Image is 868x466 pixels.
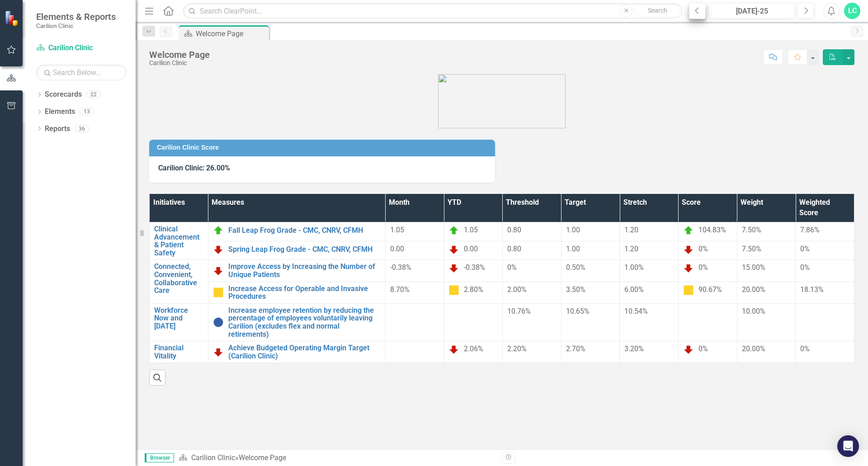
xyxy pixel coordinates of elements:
span: Browser [145,453,174,462]
a: Carilion Clinic [191,453,235,462]
img: Caution [683,285,694,296]
span: 0% [698,245,708,253]
input: Search Below... [36,65,127,80]
span: 0% [507,263,517,272]
div: [DATE]-25 [712,6,792,17]
img: ClearPoint Strategy [5,10,20,26]
span: 0% [800,263,810,272]
img: Below Plan [683,344,694,355]
a: Achieve Budgeted Operating Margin Target (Carilion Clinic) [228,344,381,360]
span: 0% [698,264,708,272]
span: 2.80% [464,285,483,294]
span: 6.00% [624,285,644,294]
small: Carilion Clinic [36,22,116,29]
span: Carilion Clinic: 26.00% [158,164,230,172]
div: » [179,453,495,463]
img: Below Plan [448,244,459,255]
div: Open Intercom Messenger [837,435,859,457]
span: 0.00 [464,245,478,253]
span: 1.00 [566,245,580,253]
img: Below Plan [448,263,459,273]
img: carilion%20clinic%20logo%202.0.png [438,74,566,128]
span: 90.67% [698,285,722,294]
span: 0% [698,344,708,353]
img: Below Plan [448,344,459,355]
img: On Target [448,225,459,236]
span: 15.00% [742,263,765,272]
span: 2.70% [566,344,585,353]
button: Search [635,5,680,17]
span: 2.20% [507,344,527,353]
span: 0.50% [566,263,585,272]
img: Caution [213,287,224,298]
img: On Target [683,225,694,236]
img: Below Plan [213,265,224,276]
a: Financial Vitality [154,344,203,360]
span: Elements & Reports [36,11,116,22]
span: 1.05 [464,226,478,234]
img: Caution [448,285,459,296]
span: 104.83% [698,226,726,234]
span: 18.13% [800,285,824,294]
a: Scorecards [45,89,82,100]
span: 10.65% [566,307,590,315]
img: No Information [213,317,224,328]
h3: Carilion Clinic Score [157,144,491,151]
span: 10.76% [507,307,531,315]
span: 1.20 [624,245,638,253]
a: Increase Access for Operable and Invasive Procedures [228,285,381,301]
div: Welcome Page [196,28,267,39]
a: Carilion Clinic [36,43,127,53]
img: Below Plan [213,347,224,358]
span: 2.00% [507,285,527,294]
span: 2.06% [464,344,483,353]
a: Elements [45,107,75,117]
span: 20.00% [742,344,765,353]
span: 7.86% [800,226,820,234]
img: Below Plan [683,244,694,255]
a: Reports [45,124,70,134]
div: Welcome Page [239,453,286,462]
span: 0% [800,245,810,253]
span: 3.20% [624,344,644,353]
span: 1.00 [566,226,580,234]
span: 1.05 [390,226,404,234]
a: Connected, Convenient, Collaborative Care [154,263,203,294]
span: 10.00% [742,307,765,315]
div: 36 [75,125,89,132]
span: 0.80 [507,226,521,234]
span: 0% [800,344,810,353]
span: 10.54% [624,307,648,315]
div: 13 [80,108,94,116]
a: Improve Access by Increasing the Number of Unique Patients [228,263,381,278]
div: 22 [86,91,101,99]
a: Spring Leap Frog Grade - CMC, CNRV, CFMH [228,245,381,254]
span: 3.50% [566,285,585,294]
span: 0.80 [507,245,521,253]
a: Fall Leap Frog Grade - CMC, CNRV, CFMH [228,226,381,235]
img: Below Plan [213,244,224,255]
span: 1.00% [624,263,644,272]
a: Increase employee retention by reducing the percentage of employees voluntarily leaving Carilion ... [228,306,381,338]
span: 1.20 [624,226,638,234]
a: Clinical Advancement & Patient Safety [154,225,203,257]
img: Below Plan [683,263,694,273]
span: 20.00% [742,285,765,294]
img: On Target [213,225,224,236]
span: -0.38% [390,263,411,272]
div: Carilion Clinic [149,60,210,66]
span: 0.00 [390,245,404,253]
span: 7.50% [742,245,761,253]
span: -0.38% [464,264,485,272]
button: LC [844,3,860,19]
div: Welcome Page [149,50,210,60]
input: Search ClearPoint... [183,3,682,19]
span: Search [648,7,667,14]
span: 7.50% [742,226,761,234]
a: Workforce Now and [DATE] [154,306,203,330]
span: 8.70% [390,285,410,294]
button: [DATE]-25 [708,3,795,19]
